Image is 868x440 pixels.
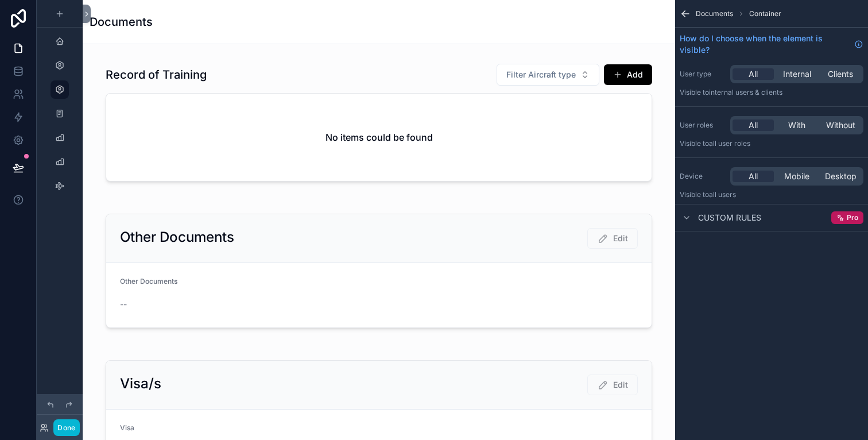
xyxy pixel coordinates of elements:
[828,68,853,80] span: Clients
[749,119,758,131] span: All
[709,190,736,199] span: all users
[784,171,809,182] span: Mobile
[680,88,863,97] p: Visible to
[680,121,726,130] label: User roles
[53,419,79,436] button: Done
[680,70,726,79] label: User type
[749,68,758,80] span: All
[826,119,855,131] span: Without
[90,14,153,30] h1: Documents
[749,171,758,182] span: All
[783,68,811,80] span: Internal
[698,212,761,223] span: Custom rules
[680,33,850,56] span: How do I choose when the element is visible?
[680,139,863,148] p: Visible to
[749,9,781,18] span: Container
[709,88,782,97] span: Internal users & clients
[825,171,857,182] span: Desktop
[847,213,858,222] span: Pro
[709,139,750,148] span: All user roles
[680,190,863,199] p: Visible to
[696,9,733,18] span: Documents
[680,33,863,56] a: How do I choose when the element is visible?
[788,119,805,131] span: With
[680,172,726,181] label: Device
